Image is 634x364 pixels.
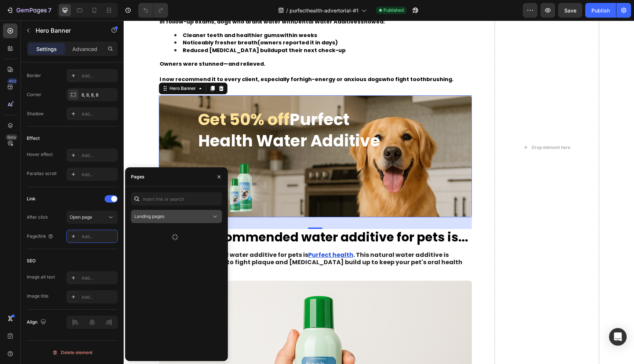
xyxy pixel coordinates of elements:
div: Add... [81,275,116,281]
p: My top recommended water additive for pets is . This natural water additive is specially formulat... [36,231,348,254]
span: I now recommend it to every client, especially for who fight toothbrushing. [36,55,330,62]
div: Open Intercom Messenger [609,328,627,346]
button: Publish [585,3,616,18]
div: Shadow [27,110,44,117]
div: Hero Banner [44,65,74,71]
button: Delete element [27,347,118,358]
div: Add... [81,294,116,301]
p: Advanced [72,45,97,53]
div: Add... [81,171,116,178]
span: Landing pages [134,214,164,219]
div: Add... [81,73,116,79]
strong: Reduced [MEDICAL_DATA] buildup [59,26,158,33]
div: Image alt text [27,274,55,280]
p: Settings [36,45,57,53]
div: 8, 8, 8, 8 [81,92,116,98]
div: Add... [81,111,116,117]
div: Image title [27,293,48,299]
span: Open page [70,214,92,220]
strong: Get 50% off [74,88,166,110]
span: Save [564,7,576,14]
span: / [286,7,288,14]
p: 7 [48,6,51,15]
a: Purfect health [185,230,230,239]
button: Landing pages [131,210,222,223]
div: Parallax scroll [27,170,57,177]
div: Page/link [27,233,54,240]
div: SEO [27,258,36,264]
div: Corner [27,91,41,98]
span: within weeks [59,11,194,18]
button: Save [558,3,582,18]
strong: Noticeably fresher breath [59,18,134,26]
p: Hero Banner [36,26,98,35]
div: Link [27,196,36,202]
div: Publish [591,7,610,14]
div: 450 [7,78,18,84]
div: Border [27,72,41,79]
span: purfecthealth-advertorial-#1 [289,7,358,14]
div: Align [27,317,48,327]
div: Add... [81,152,116,159]
span: at their next check-up [59,26,222,33]
div: Pages [131,174,145,180]
h2: Purfect Health Water Additive [74,88,349,131]
div: Add... [81,233,116,240]
div: Effect [27,135,40,142]
div: Undo/Redo [138,3,168,18]
h2: My top recommended water additive for pets is... [35,208,349,226]
span: Owners were stunned—and relieved. [36,40,142,47]
span: Published [383,7,404,14]
div: Delete element [52,348,92,357]
span: (owners reported it in days) [59,18,214,26]
input: Insert link or search [131,192,222,205]
strong: high-energy or anxious dogs [176,55,258,62]
iframe: Design area [124,21,634,364]
button: 7 [3,3,55,18]
strong: Cleaner teeth and healthier gums [59,11,156,18]
div: Beta [6,134,18,140]
div: After click [27,214,48,221]
div: Hover effect [27,151,53,158]
div: Drop element here [408,124,447,130]
button: Open page [66,211,118,224]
